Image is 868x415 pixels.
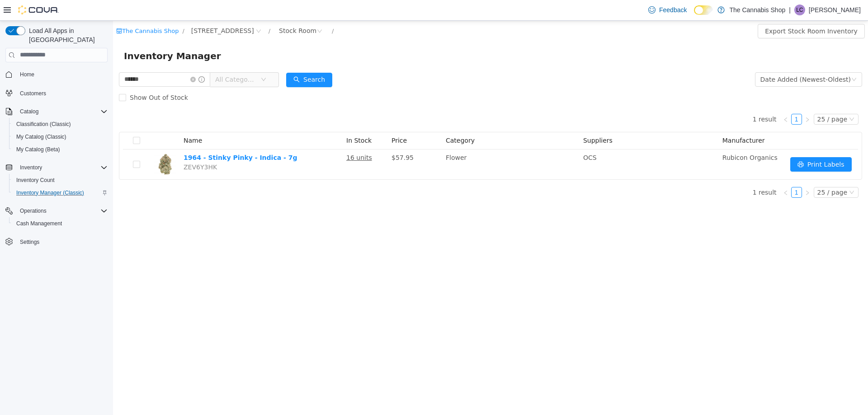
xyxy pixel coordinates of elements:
li: Next Page [689,93,700,104]
span: Inventory [20,164,42,171]
li: 1 [678,93,689,104]
img: 1964 - Stinky Pinky - Indica - 7g hero shot [41,132,63,155]
button: icon: printerPrint Labels [677,136,739,151]
span: Settings [16,236,108,247]
span: Name [71,116,89,123]
span: Feedback [659,5,687,14]
span: Catalog [16,106,108,117]
button: Catalog [16,106,42,117]
p: [PERSON_NAME] [809,5,861,15]
span: My Catalog (Classic) [16,133,66,140]
span: Inventory Count [16,177,55,184]
span: Operations [20,207,47,214]
span: Manufacturer [609,116,652,123]
a: My Catalog (Classic) [13,131,70,142]
button: Cash Management [9,217,111,230]
span: Inventory Manager (Classic) [13,187,108,198]
span: My Catalog (Beta) [16,146,60,153]
i: icon: right [692,169,697,175]
span: Show Out of Stock [13,73,79,80]
span: My Catalog (Classic) [13,131,108,142]
p: | [789,5,791,15]
span: Rubicon Organics [609,133,665,140]
button: My Catalog (Classic) [9,131,111,143]
button: Customers [2,86,111,99]
span: / [69,7,71,14]
a: Customers [16,88,50,99]
i: icon: shop [3,7,9,13]
a: 1 [679,167,689,177]
button: Operations [16,205,50,216]
i: icon: down [736,169,741,175]
button: Operations [2,205,111,217]
div: Liam Connolly [794,5,805,15]
div: Stock Room [166,3,203,17]
nav: Complex example [5,64,108,272]
span: Classification (Classic) [16,121,71,128]
span: Catalog [20,108,38,115]
span: Inventory Manager (Classic) [16,189,84,196]
button: Inventory [16,162,46,173]
span: Inventory Count [13,175,108,186]
p: The Cannabis Shop [729,5,785,15]
button: Settings [2,235,111,248]
span: Settings [20,238,39,246]
span: Customers [20,90,46,97]
span: Cash Management [16,220,62,227]
button: Home [2,68,111,81]
a: 1 [679,93,689,103]
a: Classification (Classic) [13,119,75,130]
u: 16 units [233,133,259,140]
td: Flower [329,129,467,159]
div: 25 / page [704,167,734,177]
a: 1964 - Stinky Pinky - Indica - 7g [71,133,184,140]
span: Load All Apps in [GEOGRAPHIC_DATA] [25,26,108,44]
i: icon: info-circle [85,56,92,62]
button: Inventory Count [9,174,111,187]
span: In Stock [233,116,259,123]
a: Cash Management [13,218,66,229]
div: Date Added (Newest-Oldest) [647,52,738,65]
span: Cash Management [13,218,108,229]
li: Previous Page [667,93,678,104]
i: icon: left [670,169,675,175]
i: icon: left [670,96,675,102]
button: My Catalog (Beta) [9,143,111,156]
span: ZEV6Y3HK [71,143,104,150]
a: Settings [16,237,43,247]
a: My Catalog (Beta) [13,144,64,155]
li: 1 [678,166,689,177]
span: Home [16,69,108,80]
img: Cova [18,5,59,14]
button: Inventory [2,161,111,174]
button: Export Stock Room Inventory [645,3,752,18]
span: Inventory Manager [11,28,113,42]
li: 1 result [640,93,664,104]
span: Customers [16,87,108,98]
span: All Categories [102,54,143,63]
span: / [219,7,221,14]
span: My Catalog (Beta) [13,144,108,155]
a: Inventory Manager (Classic) [13,187,88,198]
span: $57.95 [278,133,301,140]
button: Inventory Manager (Classic) [9,187,111,199]
div: 25 / page [704,93,734,103]
a: Home [16,69,38,80]
i: icon: down [736,96,741,102]
span: 95 Dufferin Street, Unit A [78,5,141,15]
li: Next Page [689,166,700,177]
button: Catalog [2,105,111,118]
span: OCS [470,133,484,140]
i: icon: close-circle [77,56,83,61]
span: / [156,7,157,14]
span: Category [333,116,362,123]
i: icon: down [148,56,153,62]
span: LC [796,5,803,15]
a: Feedback [645,1,690,19]
span: Classification (Classic) [13,119,108,130]
input: Dark Mode [694,5,713,15]
a: icon: shopThe Cannabis Shop [3,7,66,14]
i: icon: down [738,56,744,62]
li: Previous Page [667,166,678,177]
